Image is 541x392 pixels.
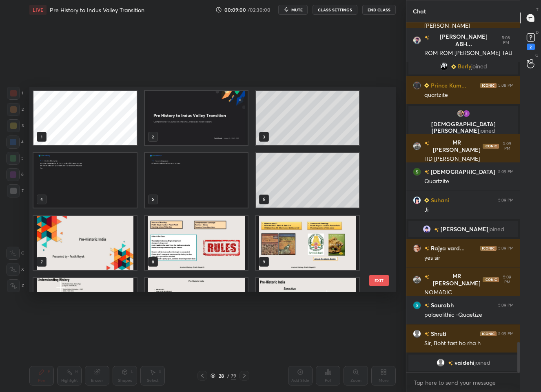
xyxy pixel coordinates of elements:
[7,103,24,116] div: 2
[424,177,514,186] div: Quartzite
[498,169,514,174] div: 5:09 PM
[217,373,225,378] div: 28
[33,153,137,207] img: Shivakumar-1759491267.8617249.jpg
[429,139,483,153] h6: MR [PERSON_NAME]
[429,244,465,252] h6: Rajya vard...
[422,225,430,233] img: 32056726_7AF35A7C-DB85-423C-BE20-3C9FAE8C079F.png
[424,49,514,57] div: ROM ROM [PERSON_NAME] TAU
[498,35,514,45] div: 5:08 PM
[256,278,359,332] img: 1759491435J8KMCM.pdf
[424,339,514,348] div: Sir, Boht fast ho rha h
[424,246,429,251] img: no-rating-badge.077c3623.svg
[429,33,497,48] h6: [PERSON_NAME] ABH...
[424,170,429,174] img: no-rating-badge.077c3623.svg
[429,196,449,204] h6: Suhani
[424,275,429,279] img: no-rating-badge.077c3623.svg
[424,303,429,308] img: no-rating-badge.077c3623.svg
[231,372,236,379] div: 79
[413,330,421,338] img: default.png
[145,216,248,270] img: 1759491435J8KMCM.pdf
[462,109,470,118] img: 9076cd9cf7454fb4a206b5a73a7495e9.39284429_3
[291,7,303,13] span: mute
[436,359,444,367] img: default.png
[471,63,487,70] span: joined
[7,152,24,165] div: 5
[256,216,359,270] img: 1759491435J8KMCM.pdf
[406,0,432,22] p: Chat
[29,5,47,15] div: LIVE
[536,7,539,13] p: T
[424,155,514,163] div: HD [PERSON_NAME]
[429,272,483,287] h6: MR [PERSON_NAME]
[456,109,464,118] img: b9e3753b80cc46dcb436909147bec3dc.jpg
[413,276,421,284] img: 5b4474b1c13d4acfa089ec3cb1aa96f8.jpg
[454,359,474,366] span: vaidehi
[479,127,495,134] span: joined
[424,206,514,214] div: Ji
[7,119,24,132] div: 3
[448,361,452,366] img: no-rating-badge.077c3623.svg
[369,275,389,286] button: EXIT
[278,5,308,15] button: mute
[498,198,514,203] div: 5:09 PM
[413,142,421,150] img: 5b4474b1c13d4acfa089ec3cb1aa96f8.jpg
[480,246,497,251] img: iconic-dark.1390631f.png
[413,244,421,252] img: 66580fdf51514cd790b798ba68e8200c.jpg
[527,44,535,50] div: 2
[7,247,24,260] div: C
[424,254,514,262] div: yes sir
[429,81,466,90] h6: Prince Kum...
[424,15,514,30] div: कुंवर बाबू , [PERSON_NAME] की [PERSON_NAME]
[501,141,514,151] div: 5:09 PM
[429,329,446,338] h6: Shruti
[439,62,448,70] img: fb8b974fb14a47aca7b5246fe52ee266.jpg
[457,63,471,70] span: Berly
[7,263,24,276] div: X
[227,373,229,378] div: /
[413,81,421,90] img: 13344ab143ab48b5b19f2a5babaa9e38.jpg
[424,289,514,297] div: NOMADIC
[483,144,499,149] img: iconic-dark.1390631f.png
[424,311,514,319] div: palaeolithic -Quaetize
[480,331,497,336] img: iconic-dark.1390631f.png
[451,64,456,69] img: Learner_Badge_beginner_1_8b307cf2a0.svg
[7,168,24,181] div: 6
[33,216,137,270] img: 1759491435J8KMCM.pdf
[362,5,396,15] button: End Class
[313,5,357,15] button: CLASS SETTINGS
[498,83,514,88] div: 5:08 PM
[424,332,429,336] img: no-rating-badge.077c3623.svg
[498,246,514,251] div: 5:09 PM
[413,121,513,134] p: [DEMOGRAPHIC_DATA][PERSON_NAME]
[7,136,24,149] div: 4
[7,279,24,292] div: Z
[488,226,504,232] span: joined
[413,301,421,309] img: 3
[536,29,539,35] p: D
[501,275,514,285] div: 5:09 PM
[413,196,421,204] img: 44646348_25D82039-4926-49B7-8FB4-F5232C205C9D.png
[424,91,514,99] div: quartzite
[145,153,248,207] img: Deepanshu-1759491314.0994763.jpg
[483,277,499,282] img: iconic-dark.1390631f.png
[424,35,429,40] img: no-rating-badge.077c3623.svg
[498,331,514,336] div: 5:09 PM
[535,52,539,58] p: G
[7,87,23,100] div: 1
[7,184,24,197] div: 7
[29,87,381,292] div: grid
[474,359,490,366] span: joined
[424,83,429,88] img: Learner_Badge_beginner_1_8b307cf2a0.svg
[424,141,429,146] img: no-rating-badge.077c3623.svg
[429,167,495,176] h6: [DEMOGRAPHIC_DATA]
[145,91,248,145] img: 684ef984-a04c-11f0-9a51-aa686d7d5ebb.jpg
[424,198,429,203] img: Learner_Badge_beginner_1_8b307cf2a0.svg
[145,278,248,332] img: 1759491435J8KMCM.pdf
[50,6,144,14] h4: Pre History to Indus Valley Transition
[33,278,137,332] img: 1759491435J8KMCM.pdf
[480,83,497,88] img: iconic-dark.1390631f.png
[413,36,421,44] img: 33182f35495445f6ad732de744fed19f.jpg
[406,22,520,372] div: grid
[440,226,488,232] span: [PERSON_NAME]
[498,303,514,308] div: 5:09 PM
